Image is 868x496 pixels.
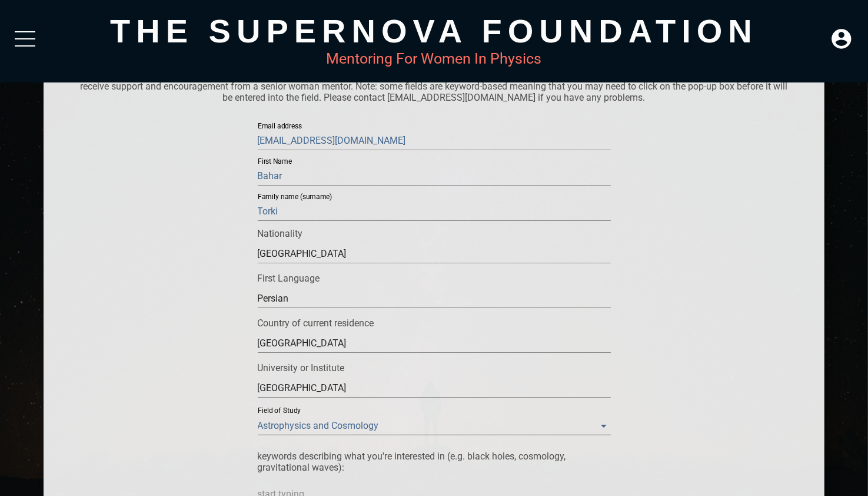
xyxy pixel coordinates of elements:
input: Email address [258,131,611,150]
input: start typing... [258,244,611,263]
div: Mentoring For Women In Physics [44,50,825,67]
p: keywords describing what you're interested in (e.g. black holes, cosmology, gravitational waves): [258,451,611,473]
div: Astrophysics and Cosmology [258,416,611,435]
label: First Name [258,158,292,166]
label: Email address [258,123,302,130]
input: First Name [258,167,611,186]
label: Field of Study [258,408,301,415]
label: Family name (surname) [258,194,332,201]
p: First Language [258,273,611,284]
input: start typing... [258,289,611,308]
input: start typing... [258,334,611,353]
input: Family name (surname) [258,202,611,221]
p: Nationality [258,228,611,239]
div: The Supernova Foundation [44,12,825,50]
p: Please apply to be a mentee in the Supernova Foundation if you are an undergraduate or postgradua... [79,70,790,103]
p: University or Institute [258,362,611,373]
input: start typing... [258,379,611,398]
p: Country of current residence [258,318,611,329]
